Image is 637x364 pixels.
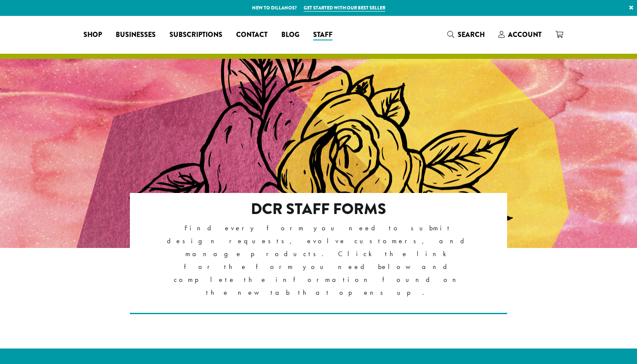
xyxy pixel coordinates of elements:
[313,30,332,40] span: Staff
[508,30,542,40] span: Account
[440,28,492,42] a: Search
[304,4,385,12] a: Get started with our best seller
[306,28,339,42] a: Staff
[83,30,102,40] span: Shop
[458,30,485,40] span: Search
[167,222,470,299] p: Find every form you need to submit design requests, evolve customers, and manage products. Click ...
[281,30,299,40] span: Blog
[116,30,156,40] span: Businesses
[167,200,470,218] h2: DCR Staff Forms
[77,28,109,42] a: Shop
[236,30,268,40] span: Contact
[169,30,222,40] span: Subscriptions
